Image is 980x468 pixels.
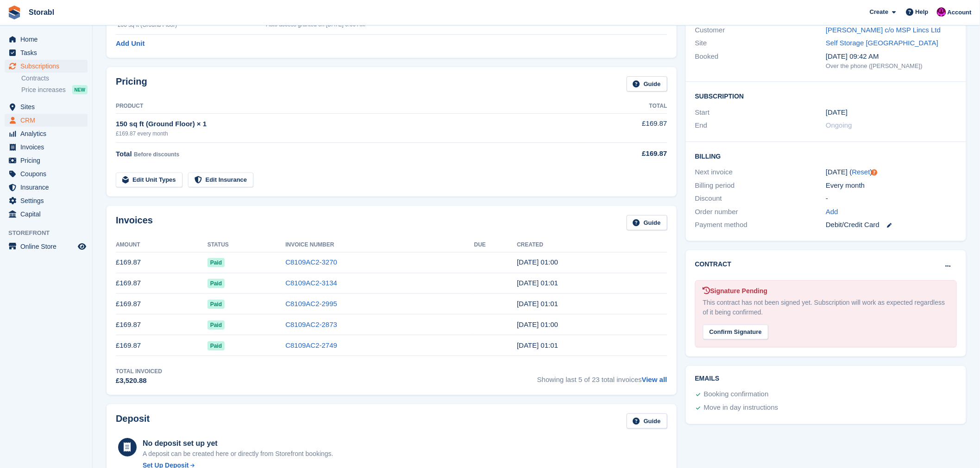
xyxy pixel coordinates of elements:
span: Insurance [20,181,76,194]
h2: Subscription [695,91,957,100]
td: £169.87 [116,252,207,273]
time: 2025-09-23 00:00:24 UTC [517,258,558,266]
div: Next invoice [695,167,826,178]
span: Pricing [20,154,76,167]
a: menu [5,100,88,113]
th: Due [474,238,517,252]
div: [DATE] ( ) [826,167,957,178]
div: Billing period [695,180,826,191]
div: Tooltip anchor [870,168,879,177]
a: Contracts [21,74,88,83]
span: Ongoing [826,121,852,129]
span: Paid [207,279,225,288]
a: Add Unit [116,38,144,49]
a: Confirm Signature [703,322,768,330]
span: Subscriptions [20,60,76,73]
img: Helen Morton [937,7,946,17]
p: A deposit can be created here or directly from Storefront bookings. [143,449,333,459]
span: Create [870,7,888,17]
span: Paid [207,300,225,309]
div: Signature Pending [703,286,949,296]
th: Created [517,238,667,252]
a: Self Storage [GEOGRAPHIC_DATA] [826,39,938,47]
div: Over the phone ([PERSON_NAME]) [826,62,957,71]
div: Start [695,107,826,118]
h2: Deposit [116,413,150,429]
th: Invoice Number [285,238,474,252]
a: menu [5,33,88,46]
th: Total [582,99,667,114]
a: menu [5,127,88,140]
span: Paid [207,258,225,267]
span: Home [20,33,76,46]
div: Payment method [695,220,826,230]
h2: Pricing [116,76,147,92]
a: menu [5,167,88,180]
a: menu [5,141,88,154]
div: End [695,120,826,131]
div: Booking confirmation [704,389,769,400]
a: C8109AC2-3134 [285,279,337,287]
div: Confirm Signature [703,325,768,340]
a: C8109AC2-2749 [285,341,337,349]
div: Move in day instructions [704,402,779,413]
div: £169.87 every month [116,129,582,138]
a: Preview store [76,241,88,252]
div: - [826,193,957,204]
time: 2025-08-23 00:01:37 UTC [517,279,558,287]
time: 2025-07-23 00:01:31 UTC [517,300,558,308]
h2: Invoices [116,215,153,230]
div: Customer [695,25,826,36]
a: View all [642,376,667,383]
span: Tasks [20,46,76,59]
a: menu [5,60,88,73]
span: Coupons [20,167,76,180]
td: £169.87 [582,113,667,142]
span: Online Store [20,240,76,253]
a: C8109AC2-2873 [285,320,337,328]
a: C8109AC2-2995 [285,300,337,308]
a: menu [5,208,88,221]
time: 2023-11-23 00:00:00 UTC [826,107,848,118]
h2: Billing [695,151,957,160]
div: This contract has not been signed yet. Subscription will work as expected regardless of it being ... [703,298,949,317]
span: CRM [20,114,76,127]
div: Debit/Credit Card [826,220,957,230]
div: 150 sq ft (Ground Floor) × 1 [116,119,582,129]
h2: Emails [695,375,957,382]
div: Site [695,38,826,49]
span: Price increases [21,86,66,94]
td: £169.87 [116,273,207,294]
span: Help [916,7,929,17]
a: Price increases NEW [21,85,88,95]
div: Every month [826,180,957,191]
span: Before discounts [134,151,179,158]
time: 2025-05-23 00:01:09 UTC [517,341,558,349]
a: menu [5,240,88,253]
a: Guide [627,76,667,92]
a: menu [5,114,88,127]
span: Settings [20,194,76,207]
a: Reset [852,168,870,176]
td: £169.87 [116,314,207,335]
span: Paid [207,341,225,351]
div: Booked [695,51,826,71]
div: Discount [695,193,826,204]
div: £169.87 [582,148,667,159]
span: Invoices [20,141,76,154]
h2: Contract [695,259,732,269]
div: Total Invoiced [116,367,162,376]
a: Edit Insurance [188,172,254,188]
a: Edit Unit Types [116,172,182,188]
div: Order number [695,207,826,217]
a: C8109AC2-3270 [285,258,337,266]
th: Amount [116,238,207,252]
a: [PERSON_NAME] c/o MSP Lincs Ltd [826,26,941,34]
span: Account [948,8,972,17]
div: No deposit set up yet [143,438,333,449]
span: Storefront [8,228,92,238]
span: Paid [207,320,225,330]
div: £3,520.88 [116,376,162,386]
td: £169.87 [116,294,207,314]
th: Product [116,99,582,114]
